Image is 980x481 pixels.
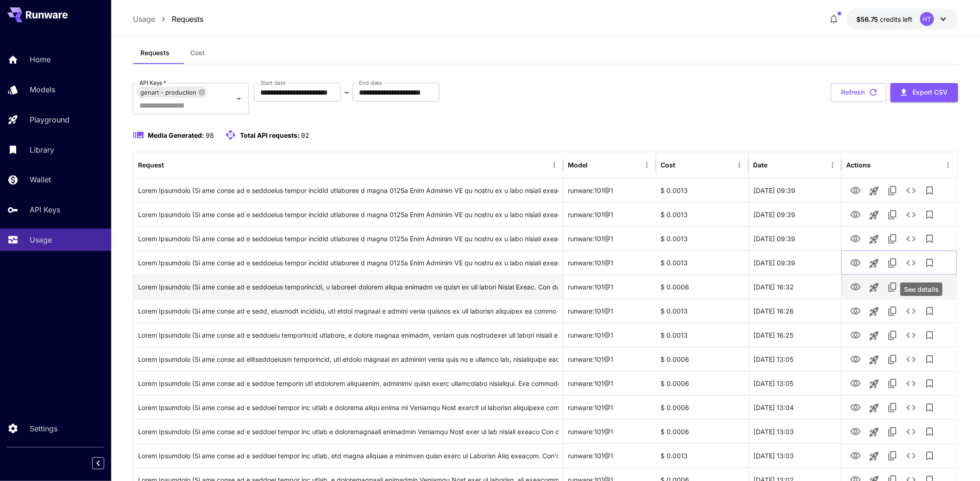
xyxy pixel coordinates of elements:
[138,251,559,275] div: Click to copy prompt
[232,92,245,105] button: Open
[206,131,214,139] span: 98
[656,371,749,395] div: $ 0.0006
[865,206,883,224] button: Launch in playground
[677,159,690,172] button: Sort
[99,455,111,472] div: Collapse sidebar
[137,87,200,98] span: genart - production
[749,275,842,299] div: 29 Sep, 2025 16:32
[920,398,939,417] button: Add to library
[902,181,920,200] button: See details
[902,254,920,272] button: See details
[883,423,902,441] button: Copy TaskUUID
[138,396,559,419] div: Click to copy prompt
[656,178,749,202] div: $ 0.0013
[846,350,865,369] button: View
[865,447,883,466] button: Launch in playground
[138,347,559,371] div: Click to copy prompt
[749,443,842,468] div: 29 Sep, 2025 13:03
[749,250,842,275] div: 30 Sep, 2025 09:39
[749,347,842,371] div: 29 Sep, 2025 13:05
[30,144,54,155] p: Library
[749,371,842,395] div: 29 Sep, 2025 13:05
[883,326,902,345] button: Copy TaskUUID
[865,182,883,200] button: Launch in playground
[564,419,656,443] div: runware:101@1
[656,347,749,371] div: $ 0.0006
[138,299,559,323] div: Click to copy prompt
[138,179,559,202] div: Click to copy prompt
[865,278,883,297] button: Launch in playground
[883,350,902,369] button: Copy TaskUUID
[564,323,656,347] div: runware:101@1
[190,49,205,57] span: Cost
[920,423,939,441] button: Add to library
[564,250,656,275] div: runware:101@1
[883,254,902,272] button: Copy TaskUUID
[920,302,939,321] button: Add to library
[865,375,883,393] button: Launch in playground
[137,87,207,98] div: genart - production
[30,423,57,434] p: Settings
[865,423,883,442] button: Launch in playground
[865,327,883,345] button: Launch in playground
[359,79,382,87] label: End date
[847,8,958,30] button: $56.74968HT
[883,302,902,321] button: Copy TaskUUID
[139,79,166,87] label: API Keys
[831,83,887,102] button: Refresh
[920,278,939,296] button: Add to library
[902,423,920,441] button: See details
[138,323,559,347] div: Click to copy prompt
[564,202,656,226] div: runware:101@1
[883,447,902,465] button: Copy TaskUUID
[846,446,865,465] button: View
[140,49,170,57] span: Requests
[641,159,653,172] button: Menu
[846,326,865,345] button: View
[656,250,749,275] div: $ 0.0013
[883,230,902,248] button: Copy TaskUUID
[883,278,902,296] button: Copy TaskUUID
[846,277,865,296] button: View
[656,202,749,226] div: $ 0.0013
[883,398,902,417] button: Copy TaskUUID
[769,159,782,172] button: Sort
[902,350,920,369] button: See details
[30,114,69,125] p: Playground
[902,447,920,465] button: See details
[656,323,749,347] div: $ 0.0013
[865,302,883,321] button: Launch in playground
[172,13,203,25] a: Requests
[589,159,602,172] button: Sort
[656,275,749,299] div: $ 0.0006
[240,131,300,139] span: Total API requests:
[920,181,939,200] button: Add to library
[846,229,865,248] button: View
[920,230,939,248] button: Add to library
[942,159,955,172] button: Menu
[564,347,656,371] div: runware:101@1
[165,159,178,172] button: Sort
[138,444,559,468] div: Click to copy prompt
[846,205,865,224] button: View
[902,278,920,296] button: See details
[865,230,883,249] button: Launch in playground
[656,443,749,468] div: $ 0.0013
[749,323,842,347] div: 29 Sep, 2025 16:25
[846,301,865,321] button: View
[902,374,920,393] button: See details
[846,253,865,272] button: View
[846,181,865,200] button: View
[564,443,656,468] div: runware:101@1
[30,234,52,245] p: Usage
[920,254,939,272] button: Add to library
[564,226,656,250] div: runware:101@1
[883,374,902,393] button: Copy TaskUUID
[865,254,883,273] button: Launch in playground
[920,326,939,345] button: Add to library
[856,14,913,24] div: $56.74968
[902,326,920,345] button: See details
[260,79,286,87] label: Start date
[138,227,559,250] div: Click to copy prompt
